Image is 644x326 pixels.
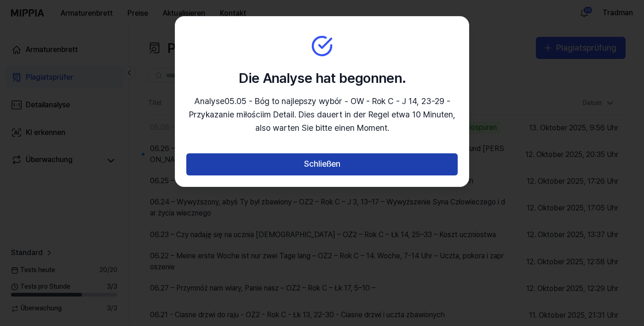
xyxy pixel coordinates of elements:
[239,70,406,86] font: Die Analyse hat begonnen.
[255,110,455,133] font: im Detail. Dies dauert in der Regel etwa 10 Minuten, also warten Sie bitte einen Moment.
[304,159,340,169] font: Schließen
[189,96,450,119] font: 05.05 - Bóg to najlepszy wybór - OW - Rok C - J 14, 23-29 - Przykazanie miłości
[186,153,458,175] button: Schließen
[194,96,224,106] font: Analyse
